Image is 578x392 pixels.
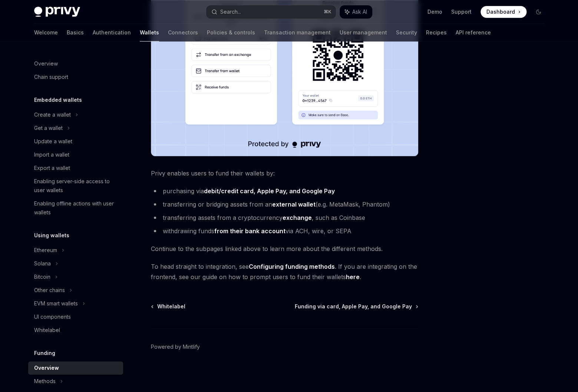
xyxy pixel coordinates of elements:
li: purchasing via [151,186,418,196]
div: Update a wallet [34,137,72,146]
a: Chain support [28,70,123,84]
a: here [346,273,360,281]
div: EVM smart wallets [34,299,78,308]
strong: external wallet [272,201,316,208]
img: dark logo [34,7,80,17]
a: Support [451,8,472,16]
a: Powered by Mintlify [151,343,200,351]
a: Whitelabel [152,303,185,310]
a: Basics [67,24,84,41]
a: Export a wallet [28,161,123,175]
strong: debit/credit card, Apple Pay, and Google Pay [204,187,335,195]
a: User management [340,24,387,41]
h5: Using wallets [34,231,69,240]
span: Funding via card, Apple Pay, and Google Pay [295,303,412,310]
a: external wallet [272,201,316,208]
div: Overview [34,59,58,68]
span: To head straight to integration, see . If you are integrating on the frontend, see our guide on h... [151,261,418,282]
a: Enabling server-side access to user wallets [28,175,123,197]
a: Recipes [426,24,447,41]
div: Import a wallet [34,150,69,159]
a: Connectors [168,24,198,41]
div: Solana [34,259,51,268]
a: Dashboard [480,6,526,18]
li: transferring assets from a cryptocurrency , such as Coinbase [151,212,418,223]
a: Wallets [140,24,159,41]
div: Create a wallet [34,110,71,119]
div: Bitcoin [34,272,50,281]
div: Enabling offline actions with user wallets [34,199,119,217]
div: UI components [34,312,71,321]
a: from their bank account [214,227,285,235]
a: Whitelabel [28,324,123,337]
div: Export a wallet [34,164,70,172]
li: transferring or bridging assets from an (e.g. MetaMask, Phantom) [151,199,418,210]
a: debit/credit card, Apple Pay, and Google Pay [204,187,335,195]
a: Welcome [34,24,58,41]
div: Search... [220,7,241,16]
a: exchange [283,214,312,222]
a: Demo [427,8,442,16]
a: Transaction management [264,24,331,41]
span: Privy enables users to fund their wallets by: [151,168,418,178]
a: Enabling offline actions with user wallets [28,197,123,219]
div: Overview [34,363,59,372]
a: API reference [456,24,491,41]
a: Configuring funding methods [249,263,335,271]
h5: Embedded wallets [34,96,82,104]
span: Ask AI [352,8,367,16]
span: ⌘ K [324,9,331,15]
a: Import a wallet [28,148,123,161]
a: Update a wallet [28,135,123,148]
a: Funding via card, Apple Pay, and Google Pay [295,303,417,310]
div: Methods [34,377,56,386]
span: Continue to the subpages linked above to learn more about the different methods. [151,244,418,254]
a: Security [396,24,417,41]
h5: Funding [34,349,55,358]
button: Ask AI [340,5,372,19]
button: Search...⌘K [206,5,336,19]
li: withdrawing funds via ACH, wire, or SEPA [151,226,418,236]
div: Whitelabel [34,326,60,335]
div: Ethereum [34,246,57,255]
span: Whitelabel [157,303,185,310]
button: Toggle dark mode [532,6,544,18]
div: Other chains [34,286,65,295]
a: UI components [28,310,123,324]
div: Chain support [34,73,68,81]
a: Overview [28,57,123,70]
span: Dashboard [486,8,515,16]
div: Get a wallet [34,124,63,133]
strong: exchange [283,214,312,221]
div: Enabling server-side access to user wallets [34,177,119,195]
a: Authentication [93,24,131,41]
a: Policies & controls [207,24,255,41]
a: Overview [28,361,123,375]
